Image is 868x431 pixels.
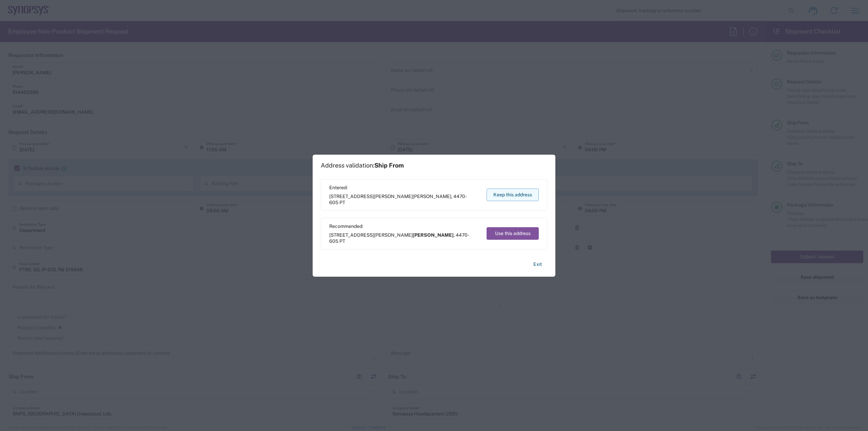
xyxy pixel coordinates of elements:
button: Keep this address [487,189,539,201]
h1: Address validation: [321,162,404,169]
span: [PERSON_NAME] [413,194,451,199]
button: Exit [528,258,547,270]
span: [PERSON_NAME] [413,232,454,238]
span: PT [339,200,345,205]
span: Ship From [374,162,404,169]
button: Use this address [487,227,539,240]
span: [STREET_ADDRESS][PERSON_NAME] , [329,193,480,205]
span: [STREET_ADDRESS][PERSON_NAME] , [329,232,480,244]
span: Recommended: [329,223,480,229]
span: PT [339,238,345,244]
span: Entered: [329,184,480,191]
